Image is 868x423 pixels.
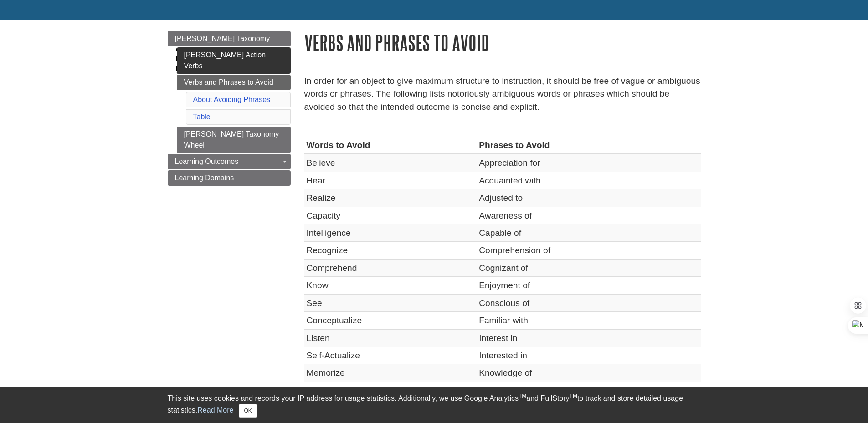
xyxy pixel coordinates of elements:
[477,154,700,172] td: Appreciation for
[239,404,257,418] button: Close
[477,364,700,382] td: Knowledge of
[304,172,477,189] td: Hear
[197,406,233,414] a: Read More
[168,31,291,46] a: [PERSON_NAME] Taxonomy
[177,47,291,74] a: [PERSON_NAME] Action Verbs
[477,172,700,189] td: Acquainted with
[168,170,291,186] a: Learning Domains
[168,393,701,418] div: This site uses cookies and records your IP address for usage statistics. Additionally, we use Goo...
[477,329,700,347] td: Interest in
[477,294,700,311] td: Conscious of
[570,393,577,399] sup: TM
[193,96,271,103] a: About Avoiding Phrases
[477,312,700,329] td: Familiar with
[304,75,701,114] p: In order for an object to give maximum structure to instruction, it should be free of vague or am...
[304,329,477,347] td: Listen
[304,382,477,399] td: Think
[477,137,700,154] th: Phrases to Avoid
[193,113,211,121] a: Table
[477,277,700,294] td: Enjoyment of
[177,75,291,90] a: Verbs and Phrases to Avoid
[304,312,477,329] td: Conceptualize
[304,347,477,364] td: Self-Actualize
[304,277,477,294] td: Know
[477,382,700,399] td: Knowledgeable about
[175,174,234,182] span: Learning Domains
[304,154,477,172] td: Believe
[304,189,477,207] td: Realize
[304,364,477,382] td: Memorize
[304,137,477,154] th: Words to Avoid
[304,31,701,54] h1: Verbs and Phrases to Avoid
[477,207,700,224] td: Awareness of
[477,224,700,242] td: Capable of
[304,294,477,311] td: See
[168,154,291,169] a: Learning Outcomes
[304,242,477,259] td: Recognize
[175,35,270,42] span: [PERSON_NAME] Taxonomy
[477,189,700,207] td: Adjusted to
[304,259,477,276] td: Comprehend
[304,207,477,224] td: Capacity
[304,224,477,242] td: Intelligence
[477,347,700,364] td: Interested in
[477,242,700,259] td: Comprehension of
[519,393,526,399] sup: TM
[168,31,291,186] div: Guide Page Menu
[177,127,291,153] a: [PERSON_NAME] Taxonomy Wheel
[477,259,700,276] td: Cognizant of
[175,158,239,165] span: Learning Outcomes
